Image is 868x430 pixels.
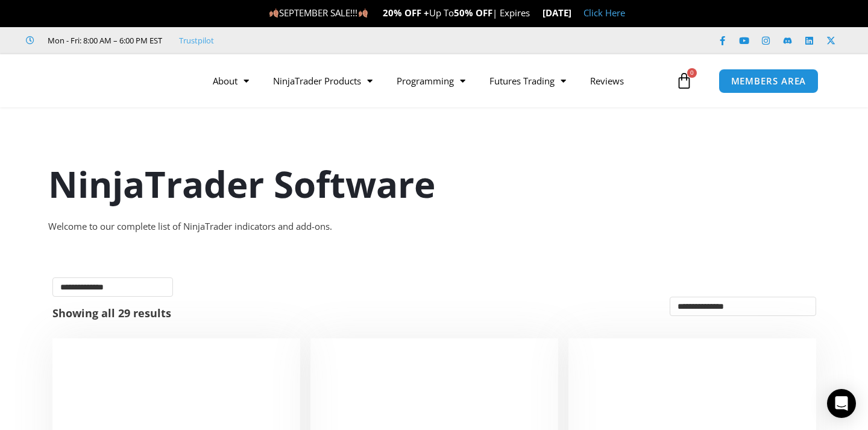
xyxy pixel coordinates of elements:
span: 0 [687,68,697,78]
a: Futures Trading [477,67,578,95]
nav: Menu [201,67,673,95]
h1: NinjaTrader Software [48,159,820,209]
span: MEMBERS AREA [731,77,807,86]
a: Reviews [578,67,636,95]
a: 0 [658,63,711,98]
img: ⌛ [530,8,539,17]
p: Showing all 29 results [52,308,171,318]
img: LogoAI | Affordable Indicators – NinjaTrader [39,59,169,103]
select: Shop order [670,297,816,316]
img: 🍂 [359,8,368,17]
span: SEPTEMBER SALE!!! Up To | Expires [269,7,542,19]
a: Trustpilot [179,33,214,48]
a: Click Here [583,7,625,19]
a: NinjaTrader Products [261,67,385,95]
a: MEMBERS AREA [719,69,819,93]
a: Programming [385,67,477,95]
strong: 50% OFF [454,7,492,19]
a: About [201,67,261,95]
strong: [DATE] [542,7,571,19]
strong: 20% OFF + [383,7,429,19]
img: 🍂 [269,8,278,17]
div: Welcome to our complete list of NinjaTrader indicators and add-ons. [48,218,820,235]
div: Open Intercom Messenger [827,389,856,418]
span: Mon - Fri: 8:00 AM – 6:00 PM EST [45,33,162,48]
